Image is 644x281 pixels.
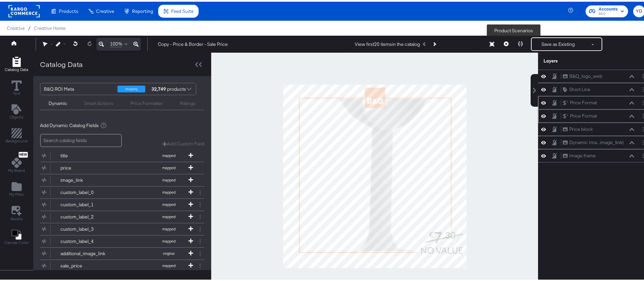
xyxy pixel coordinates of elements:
button: Price Format [563,98,597,105]
div: shopping [117,84,145,91]
button: Add Custom Field [162,139,204,145]
div: pricemapped [40,160,204,172]
span: My Brand [8,166,25,172]
div: Dynamic Ima...image_link) [569,138,624,144]
button: NewMy Brand [4,149,29,174]
div: Dynamic [49,99,67,105]
button: custom_label_3mapped [40,222,196,233]
input: Search catalog fields [40,132,122,145]
span: Feed Suite [171,7,194,12]
span: Catalog Data [5,65,28,71]
span: New [19,151,28,155]
div: sale_price [60,261,110,267]
button: Add Rectangle [1,53,32,73]
div: custom_label_1mapped [40,197,204,209]
button: additional_image_linkoriginal [40,246,196,258]
div: Layers [544,56,613,63]
div: Smart Actions [84,99,113,105]
div: Price Format [570,98,597,104]
span: Canvas Color [4,238,29,244]
button: custom_label_0mapped [40,185,196,197]
span: Products [59,7,78,12]
div: Image frame [569,151,596,157]
span: / [25,24,34,29]
button: custom_label_2mapped [40,209,196,221]
button: Price block [563,124,593,131]
span: Creative [96,7,114,12]
div: B&Q_logo_web [569,71,602,78]
button: Assets [6,202,27,222]
span: original [150,249,187,254]
div: title [60,151,110,157]
div: custom_label_4 [60,236,110,243]
button: image_linkmapped [40,173,196,185]
button: Add Rectangle [2,125,32,144]
div: Catalog Data [40,58,83,68]
button: Text [7,77,26,96]
div: products [150,82,171,93]
div: image_link [60,175,110,182]
div: additional_image_link [60,249,110,255]
span: B&Q [599,10,618,15]
div: custom_label_1 [60,200,110,206]
span: YD [636,6,642,14]
div: custom_label_3 [60,224,110,231]
div: Price Formatter [130,99,163,105]
div: Ratings [180,99,196,105]
div: price [60,163,110,170]
span: Assets [11,214,23,220]
div: custom_label_2 [60,212,110,218]
span: 100% [110,39,122,46]
div: titlemapped [40,148,204,160]
span: Creative [7,24,25,29]
button: Save as Existing [532,36,585,49]
div: B&Q ROI Meta [44,82,112,93]
strong: 32,749 [150,82,167,93]
button: Image frame [563,151,596,158]
a: Creative Home [34,24,66,29]
button: B&Q_logo_web [563,71,603,78]
span: Text [13,89,20,94]
button: Add Text [5,101,28,120]
span: mapped [150,176,187,181]
button: Short Line [563,84,591,91]
div: View first 20 items in the catalog [355,39,420,46]
button: custom_label_4mapped [40,234,196,246]
span: mapped [150,237,187,242]
div: Price block [569,124,593,131]
div: custom_label_4mapped [40,234,204,246]
button: Price Format [563,111,597,118]
span: Accounts [599,4,618,11]
div: Price Format [570,111,597,118]
button: sale_pricemapped [40,258,196,270]
button: pricemapped [40,160,196,172]
div: sale_pricemapped [40,258,204,270]
div: custom_label_0 [60,188,110,194]
button: titlemapped [40,148,196,160]
button: Dynamic Ima...image_link) [563,137,624,144]
div: image_linkmapped [40,173,204,185]
span: mapped [150,152,187,156]
span: mapped [150,225,187,230]
div: custom_label_0mapped [40,185,204,197]
span: mapped [150,262,187,266]
div: additional_image_linkoriginal [40,246,204,258]
button: Next Product [429,36,439,49]
button: AccountsB&Q [586,4,628,16]
div: Short Line [569,85,590,91]
div: custom_label_2mapped [40,209,204,221]
span: Objects [10,113,24,118]
span: mapped [150,188,187,193]
div: custom_label_3mapped [40,222,204,233]
span: mapped [150,164,187,169]
button: Add Files [5,178,28,198]
span: Add Dynamic Catalog Fields [40,121,99,127]
button: custom_label_1mapped [40,197,196,209]
span: mapped [150,213,187,217]
span: mapped [150,200,187,205]
span: Reporting [132,7,153,12]
span: My Files [9,190,24,195]
span: Background [6,137,27,142]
